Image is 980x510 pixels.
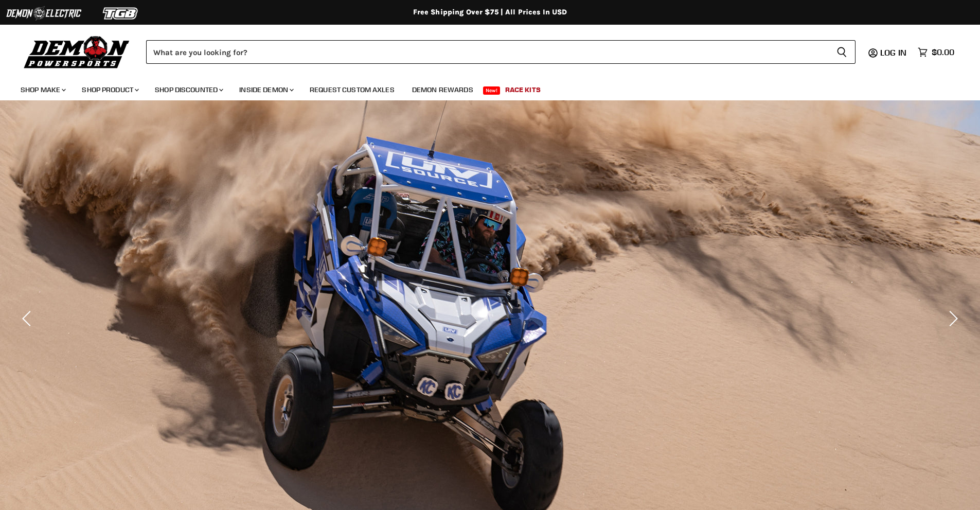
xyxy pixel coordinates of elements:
[82,4,159,23] img: TGB Logo 2
[231,79,300,100] a: Inside Demon
[880,47,906,58] span: Log in
[941,308,962,329] button: Next
[828,40,856,64] button: Search
[497,79,548,100] a: Race Kits
[876,48,913,57] a: Log in
[302,79,402,100] a: Request Custom Axles
[18,308,39,329] button: Previous
[404,79,481,100] a: Demon Rewards
[79,8,902,17] div: Free Shipping Over $75 | All Prices In USD
[13,75,952,100] ul: Main menu
[913,45,959,60] a: $0.00
[483,86,501,95] span: New!
[5,4,82,23] img: Demon Electric Logo 2
[146,40,828,64] input: Search
[74,79,145,100] a: Shop Product
[21,33,133,70] img: Demon Powersports
[13,79,72,100] a: Shop Make
[146,40,856,64] form: Product
[147,79,229,100] a: Shop Discounted
[932,47,954,57] span: $0.00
